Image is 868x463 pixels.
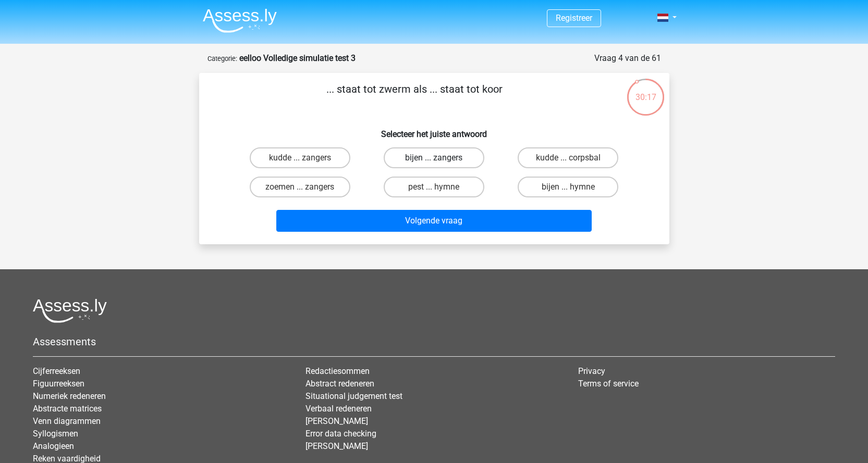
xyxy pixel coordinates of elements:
img: Assessly [203,8,277,33]
div: Vraag 4 van de 61 [594,52,661,65]
div: 30:17 [626,78,665,104]
a: Abstracte matrices [33,404,102,414]
a: Venn diagrammen [33,416,101,426]
label: pest ... hymne [384,177,484,197]
a: Terms of service [578,379,639,389]
a: Error data checking [305,429,376,439]
label: kudde ... zangers [250,147,350,168]
a: Situational judgement test [305,391,402,401]
label: kudde ... corpsbal [518,147,618,168]
label: bijen ... hymne [518,177,618,197]
a: Registreer [556,13,592,23]
a: Numeriek redeneren [33,391,106,401]
img: Assessly logo [33,298,107,323]
a: Syllogismen [33,429,78,439]
button: Volgende vraag [276,210,592,232]
a: Redactiesommen [305,366,370,376]
a: [PERSON_NAME] [305,416,368,426]
a: [PERSON_NAME] [305,441,368,451]
strong: eelloo Volledige simulatie test 3 [239,53,356,63]
a: Verbaal redeneren [305,404,372,414]
a: Abstract redeneren [305,379,374,389]
small: Categorie: [207,55,237,62]
a: Figuurreeksen [33,379,84,389]
label: zoemen ... zangers [250,177,350,197]
h6: Selecteer het juiste antwoord [216,121,653,139]
p: ... staat tot zwerm als ... staat tot koor [216,81,614,112]
a: Cijferreeksen [33,366,80,376]
a: Privacy [578,366,605,376]
a: Analogieen [33,441,74,451]
label: bijen ... zangers [384,147,484,168]
h5: Assessments [33,335,835,348]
